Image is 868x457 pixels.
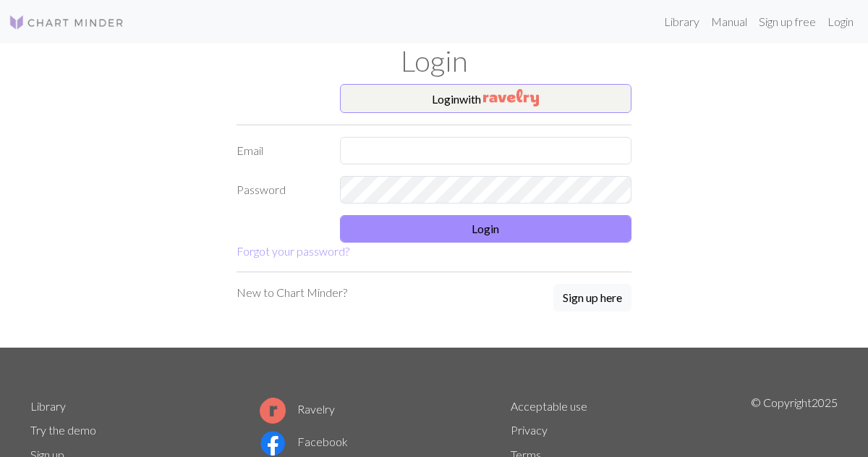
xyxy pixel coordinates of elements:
img: Ravelry logo [260,398,286,424]
p: New to Chart Minder? [237,284,347,301]
a: Library [30,399,66,413]
a: Ravelry [260,402,335,416]
a: Manual [705,7,753,36]
a: Sign up free [753,7,822,36]
a: Facebook [260,435,348,448]
img: Ravelry [483,89,539,106]
a: Privacy [511,423,548,437]
button: Login [340,215,632,243]
a: Acceptable use [511,399,587,413]
a: Login [822,7,859,36]
a: Try the demo [30,423,96,437]
img: Facebook logo [260,430,286,456]
a: Sign up here [553,284,631,313]
img: Logo [9,14,124,31]
button: Loginwith [340,84,632,113]
label: Password [228,176,331,204]
label: Email [228,137,331,164]
button: Sign up here [553,284,631,311]
a: Forgot your password? [237,244,349,258]
a: Library [658,7,705,36]
h1: Login [22,43,846,78]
